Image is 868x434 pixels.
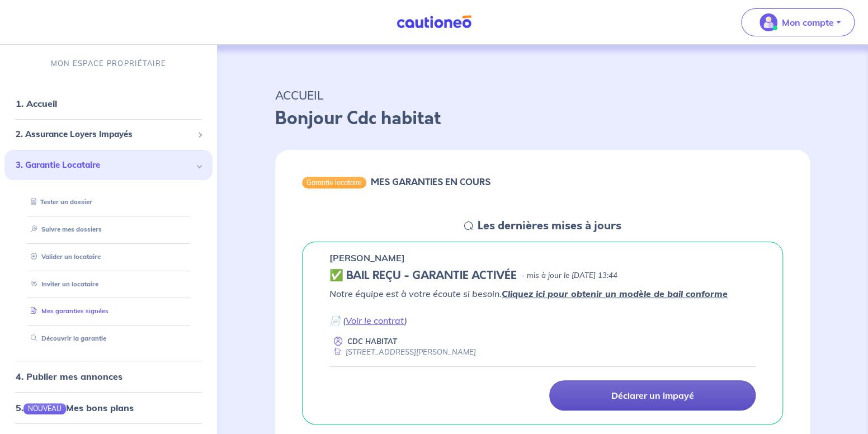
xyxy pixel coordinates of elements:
[741,8,855,36] button: illu_account_valid_menu.svgMon compte
[26,307,108,315] a: Mes garanties signées
[329,347,476,357] div: [STREET_ADDRESS][PERSON_NAME]
[329,315,407,326] em: 📄 ( )
[478,219,621,233] h5: Les dernières mises à jours
[18,302,199,320] div: Mes garanties signées
[4,365,213,388] div: 4. Publier mes annonces
[347,336,397,347] p: CDC HABITAT
[275,105,810,132] p: Bonjour Cdc habitat
[26,334,106,342] a: Découvrir la garantie
[16,159,193,172] span: 3. Garantie Locataire
[26,198,92,206] a: Tester un dossier
[18,329,199,348] div: Découvrir la garantie
[4,124,213,145] div: 2. Assurance Loyers Impayés
[329,269,517,282] h5: ✅ BAIL REÇU - GARANTIE ACTIVÉE
[16,371,122,382] a: 4. Publier mes annonces
[371,177,490,187] h6: MES GARANTIES EN COURS
[329,269,756,282] div: state: CONTRACT-VALIDATED, Context: IN-LANDLORD,IS-GL-CAUTION-IN-LANDLORD
[26,280,98,288] a: Inviter un locataire
[51,58,166,69] p: MON ESPACE PROPRIÉTAIRE
[549,380,756,411] a: Déclarer un impayé
[26,225,102,233] a: Suivre mes dossiers
[502,288,728,299] a: Cliquez ici pour obtenir un modèle de bail conforme
[26,253,101,261] a: Valider un locataire
[329,251,405,265] p: [PERSON_NAME]
[611,390,694,401] p: Déclarer un impayé
[759,13,777,31] img: illu_account_valid_menu.svg
[16,98,57,109] a: 1. Accueil
[4,397,213,419] div: 5.NOUVEAUMes bons plans
[16,402,134,413] a: 5.NOUVEAUMes bons plans
[18,220,199,239] div: Suivre mes dossiers
[346,315,404,326] a: Voir le contrat
[521,270,617,281] p: - mis à jour le [DATE] 13:44
[18,275,199,294] div: Inviter un locataire
[392,15,476,29] img: Cautioneo
[329,288,728,299] em: Notre équipe est à votre écoute si besoin.
[302,177,366,188] div: Garantie locataire
[4,92,213,115] div: 1. Accueil
[18,193,199,211] div: Tester un dossier
[782,16,834,29] p: Mon compte
[16,128,193,141] span: 2. Assurance Loyers Impayés
[275,85,810,105] p: ACCUEIL
[18,248,199,266] div: Valider un locataire
[4,150,213,181] div: 3. Garantie Locataire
